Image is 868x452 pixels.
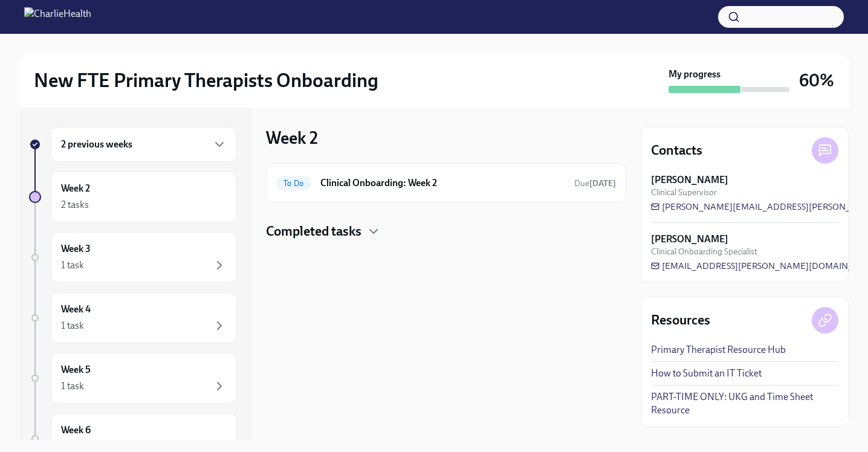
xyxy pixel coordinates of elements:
[651,141,702,160] h4: Contacts
[61,424,91,437] h6: Week 6
[61,182,90,195] h6: Week 2
[651,343,786,357] a: Primary Therapist Resource Hub
[61,379,84,393] div: 1 task
[29,292,237,343] a: Week 41 task
[320,176,565,190] h6: Clinical Onboarding: Week 2
[51,127,237,162] div: 2 previous weeks
[61,303,91,316] h6: Week 4
[651,233,728,246] strong: [PERSON_NAME]
[669,68,721,81] strong: My progress
[29,353,237,404] a: Week 51 task
[651,246,757,257] span: Clinical Onboarding Specialist
[61,198,89,211] div: 2 tasks
[34,68,378,92] h2: New FTE Primary Therapists Onboarding
[266,222,626,241] div: Completed tasks
[276,179,311,188] span: To Do
[29,232,237,283] a: Week 31 task
[61,363,91,376] h6: Week 5
[651,311,710,329] h4: Resources
[61,138,132,151] h6: 2 previous weeks
[61,242,91,256] h6: Week 3
[266,127,318,149] h3: Week 2
[651,187,717,198] span: Clinical Supervisor
[651,367,762,380] a: How to Submit an IT Ticket
[61,259,84,272] div: 1 task
[574,178,616,189] span: September 20th, 2025 10:00
[24,7,91,27] img: CharlieHealth
[589,178,616,189] strong: [DATE]
[651,173,728,187] strong: [PERSON_NAME]
[61,319,84,332] div: 1 task
[266,222,361,241] h4: Completed tasks
[651,390,838,417] a: PART-TIME ONLY: UKG and Time Sheet Resource
[276,173,616,193] a: To DoClinical Onboarding: Week 2Due[DATE]
[799,69,834,91] h3: 60%
[574,178,616,189] span: Due
[29,172,237,222] a: Week 22 tasks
